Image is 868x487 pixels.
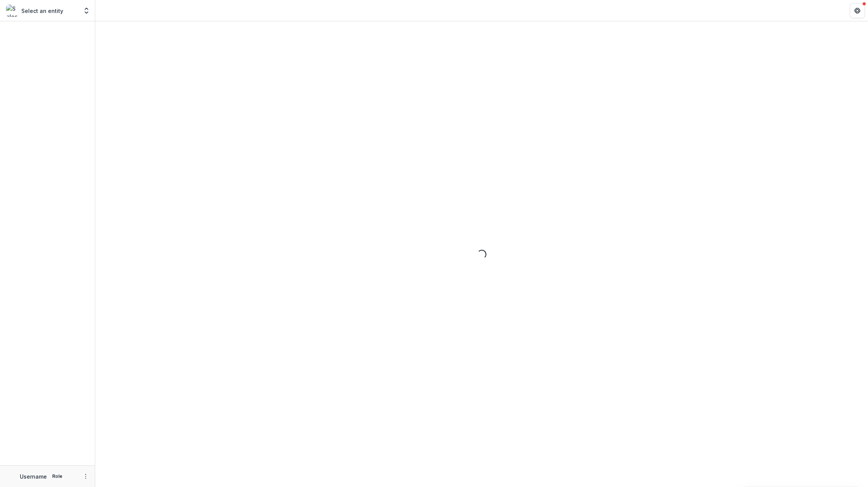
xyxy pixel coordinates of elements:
[81,3,92,18] button: Open entity switcher
[6,5,18,17] img: Select an entity
[21,7,63,15] p: Select an entity
[81,472,90,481] button: More
[850,3,865,18] button: Get Help
[50,473,65,480] p: Role
[20,473,47,481] p: Username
